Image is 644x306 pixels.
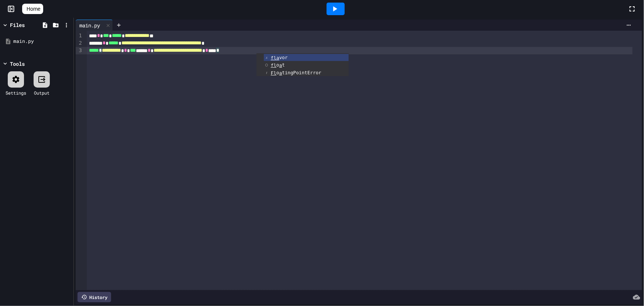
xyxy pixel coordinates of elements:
[27,5,40,13] span: Home
[271,55,288,60] span: vor
[279,70,282,76] span: a
[6,89,26,96] div: Settings
[271,70,321,75] span: o tingPointError
[76,32,83,40] div: 1
[78,292,111,302] div: History
[34,89,49,96] div: Output
[271,70,276,76] span: Fl
[10,60,25,68] div: Tools
[76,40,83,47] div: 2
[271,62,276,68] span: fl
[13,38,71,45] div: main.py
[271,55,279,61] span: fla
[271,62,285,68] span: o t
[22,4,43,14] a: Home
[256,53,349,76] ul: Completions
[279,62,282,68] span: a
[76,47,83,54] div: 3
[10,21,25,29] div: Files
[76,20,113,31] div: main.py
[76,21,104,29] div: main.py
